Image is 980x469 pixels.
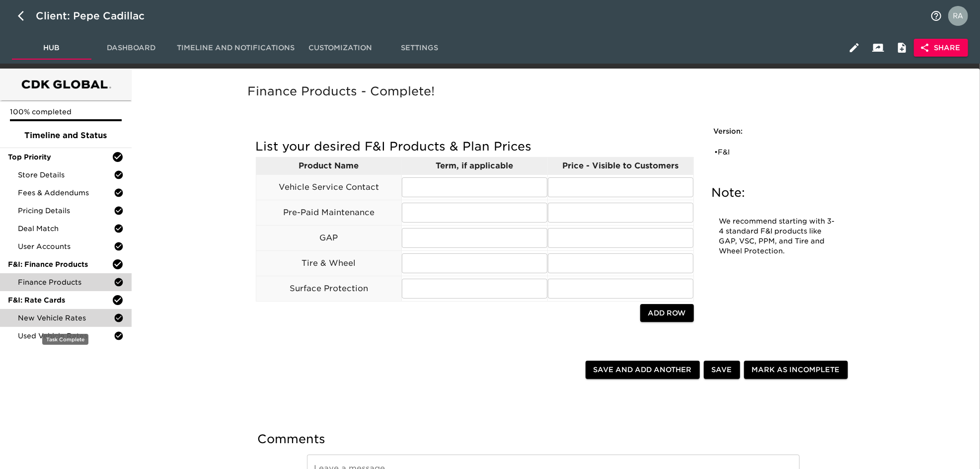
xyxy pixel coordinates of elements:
button: Share [914,39,968,57]
p: Surface Protection [256,283,402,295]
h5: Note: [712,185,846,201]
p: 100% completed [10,107,122,117]
div: Client: Pepe Cadillac [36,8,158,24]
span: Used Vehicle Rates [18,331,114,341]
span: Customization [306,42,374,54]
div: •F&I [714,145,844,159]
p: Tire & Wheel [256,257,402,269]
span: Finance Products [18,277,114,287]
h6: Version: [714,126,844,137]
span: Settings [386,42,453,54]
span: Top Priority [8,152,112,162]
h5: Finance Products - Complete! [248,83,860,99]
span: Save and Add Another [594,364,692,376]
p: Vehicle Service Contact [256,181,402,193]
span: Dashboard [97,42,165,54]
span: Timeline and Status [8,130,124,142]
button: Client View [866,36,890,60]
span: Add Row [648,307,686,319]
div: • F&I [715,147,829,157]
button: notifications [924,4,948,28]
button: Internal Notes and Comments [890,36,914,60]
button: Save [704,361,740,379]
img: Profile [948,6,968,26]
p: GAP [256,232,402,244]
span: User Accounts [18,241,114,251]
p: We recommend starting with 3-4 standard F&I products like GAP, VSC, PPM, and Tire and Wheel Prote... [719,217,838,256]
span: Save [712,364,732,376]
button: Mark as Incomplete [744,361,848,379]
span: F&I: Rate Cards [8,295,112,305]
span: F&I: Finance Products [8,259,112,269]
button: Edit Hub [842,36,866,60]
span: New Vehicle Rates [18,313,114,323]
p: Price - Visible to Customers [548,160,693,172]
h5: Comments [258,431,850,447]
span: Pricing Details [18,206,114,216]
span: Share [922,42,960,54]
span: Deal Match [18,224,114,234]
p: Term, if applicable [402,160,547,172]
p: Pre-Paid Maintenance [256,207,402,219]
span: Hub [18,42,85,54]
span: Timeline and Notifications [177,42,295,54]
span: Store Details [18,170,114,180]
span: Fees & Addendums [18,188,114,198]
span: Mark as Incomplete [752,364,840,376]
p: Product Name [256,160,402,172]
h5: List your desired F&I Products & Plan Prices [256,139,694,155]
button: Add Row [640,304,694,322]
button: Save and Add Another [586,361,700,379]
